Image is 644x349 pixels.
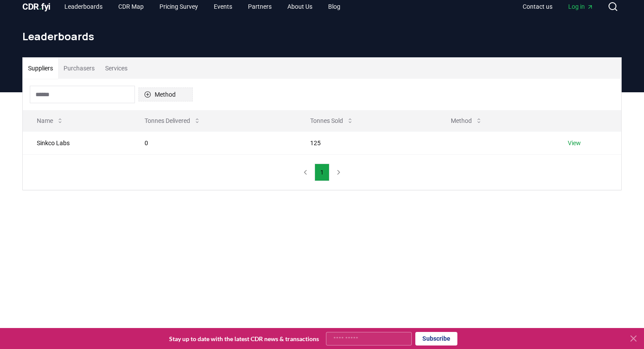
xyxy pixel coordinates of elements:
h1: Leaderboards [22,29,622,43]
td: Sinkco Labs [23,131,131,154]
span: Log in [568,2,594,11]
span: CDR fyi [22,1,50,12]
button: 1 [315,164,329,181]
button: Tonnes Sold [303,112,361,129]
button: Method [138,87,193,101]
a: View [568,139,581,147]
button: Name [30,112,71,129]
button: Suppliers [23,58,58,79]
button: Method [444,112,489,129]
button: Services [100,58,133,79]
button: Tonnes Delivered [138,112,208,129]
td: 125 [296,131,437,154]
td: 0 [131,131,296,154]
a: CDR.fyi [22,0,50,13]
button: Purchasers [58,58,100,79]
span: . [39,1,42,12]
